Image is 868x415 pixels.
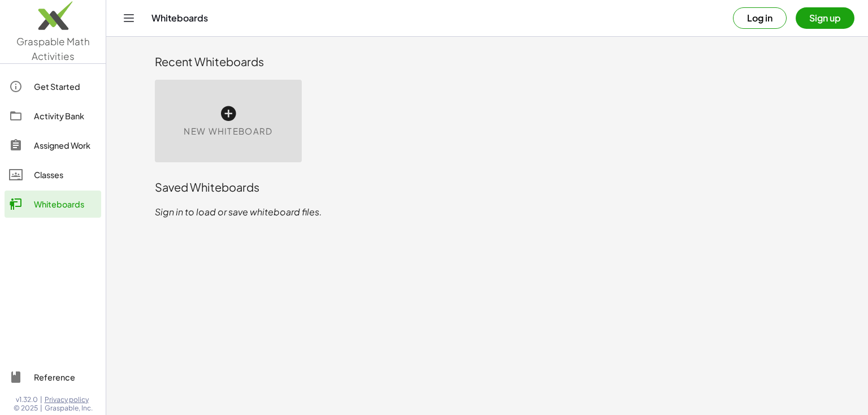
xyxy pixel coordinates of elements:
[184,125,272,138] span: New Whiteboard
[34,139,97,152] div: Assigned Work
[5,132,101,159] a: Assigned Work
[16,35,90,62] span: Graspable Math Activities
[45,395,93,404] a: Privacy policy
[40,395,42,404] span: |
[5,73,101,100] a: Get Started
[5,161,101,188] a: Classes
[34,168,97,181] div: Classes
[796,7,854,29] button: Sign up
[5,102,101,129] a: Activity Bank
[5,364,101,391] a: Reference
[155,179,819,195] div: Saved Whiteboards
[733,7,787,29] button: Log in
[34,370,97,384] div: Reference
[34,109,97,123] div: Activity Bank
[34,197,97,211] div: Whiteboards
[34,80,97,93] div: Get Started
[155,205,819,219] p: Sign in to load or save whiteboard files.
[120,9,138,27] button: Toggle navigation
[5,191,101,218] a: Whiteboards
[45,404,93,413] span: Graspable, Inc.
[40,404,42,413] span: |
[155,54,819,70] div: Recent Whiteboards
[14,404,38,413] span: © 2025
[16,395,38,404] span: v1.32.0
